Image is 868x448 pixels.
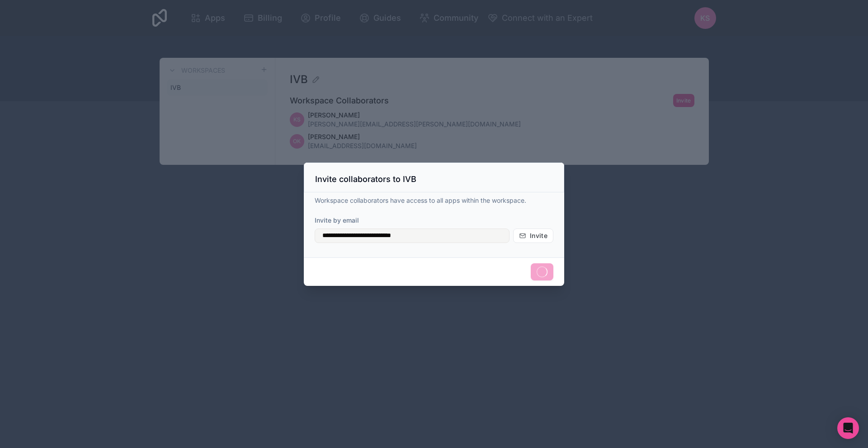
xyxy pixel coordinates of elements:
[315,196,553,205] p: Workspace collaborators have access to all apps within the workspace.
[530,232,547,240] span: Invite
[837,417,859,439] div: Open Intercom Messenger
[513,229,553,243] button: Invite
[315,216,359,225] label: Invite by email
[315,174,416,185] h3: Invite collaborators to IVB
